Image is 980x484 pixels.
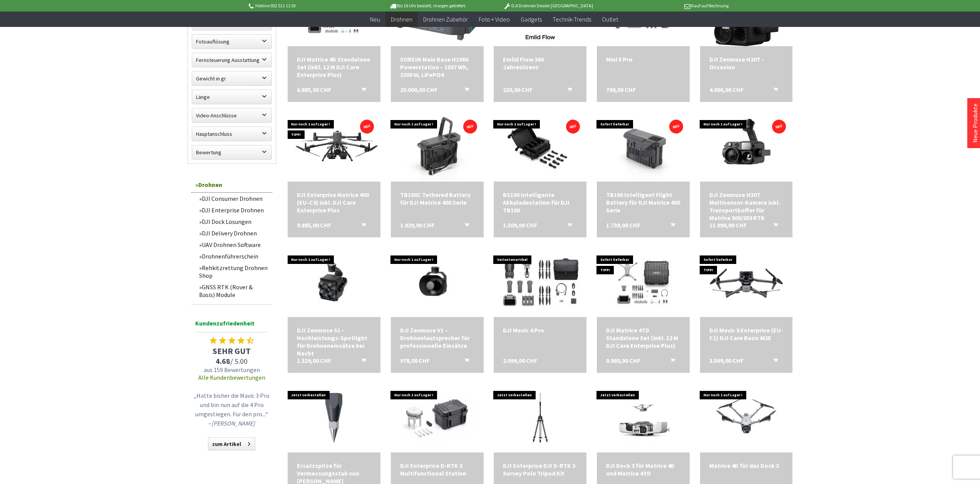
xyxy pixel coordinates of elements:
[455,86,474,96] button: In den Warenkorb
[195,239,272,250] a: UAV Drohnen Software
[700,112,792,182] img: DJI Zenmuse H30T Multisensor-Kamera inkl. Transportkoffer für Matrice 300/350 RTK
[400,326,474,349] a: DJI Zenmuse V1 – Drohnenlautsprecher für professionelle Einsätze 978,00 CHF In den Warenkorb
[503,462,577,477] div: DJI Enterprise DJI D-RTK 3 Survey Pole Tripod Kit
[391,383,483,452] img: DJI Enterprise D-RTK 3 Multifunctional Station
[195,250,272,262] a: Drohnenführerschein
[709,221,747,229] span: 11.990,00 CHF
[606,191,680,214] a: TB100 Intelligent Flight Battery für DJI Matrice 400 Serie 1.739,00 CHF In den Warenkorb
[709,326,784,342] a: DJI Mavic 3 Enterprise (EU-C1) DJI Care Basic M3E 3.569,00 CHF In den Warenkorb
[606,55,680,63] div: Mini 5 Pro
[596,12,623,27] a: Outlet
[365,12,385,27] a: Neu
[352,86,370,96] button: In den Warenkorb
[195,193,272,204] a: DJI Consumer Drohnen
[503,357,537,364] span: 2.099,00 CHF
[709,55,784,71] a: DJI Zenmuse H20T - Occasion 4.000,00 CHF In den Warenkorb
[193,391,270,428] p: „Hatte bisher die Mavic 3 Pro und bin nun auf die 4 Pro umgestiegen. Für den pro...“ –
[216,356,230,366] span: 4.68
[503,55,577,71] a: Emlid Flow 360 Jahreslizenz 220,00 CHF In den Warenkorb
[195,204,272,216] a: DJI Enterprise Drohnen
[764,357,782,367] button: In den Warenkorb
[503,86,533,93] span: 220,00 CHF
[558,221,576,231] button: In den Warenkorb
[709,191,784,222] a: DJI Zenmuse H30T Multisensor-Kamera inkl. Transportkoffer für Matrice 300/350 RTK 11.990,00 CHF I...
[368,1,488,10] p: Bis 16 Uhr bestellt, morgen geliefert.
[288,248,380,317] img: DJI Zenmuse S1 – Hochleistungs-Spotlight für Drohneneinsätze bei Nacht
[547,12,596,27] a: Technik-Trends
[606,326,680,349] div: DJI Matrice 4TD Standalone Set (inkl. 12 M DJI Care Enterprise Plus)
[191,356,272,366] span: / 5.00
[709,462,784,469] a: Matrice 4D für das Dock 3 5.106,00 CHF In den Warenkorb
[661,357,680,367] button: In den Warenkorb
[195,216,272,227] a: DJI Dock Lösungen
[700,383,792,452] img: Matrice 4D für das Dock 3
[423,15,468,23] span: Drohnen Zubehör
[661,221,680,231] button: In den Warenkorb
[391,112,483,182] img: TB100C Tethered Battery für DJI Matrice 400 Serie
[297,191,371,214] div: DJI Enterprise Matrice 400 (EU-C3) inkl. DJI Care Enterprise Plus
[391,15,412,23] span: Drohnen
[597,249,690,315] img: DJI Matrice 4TD Standalone Set (inkl. 12 M DJI Care Enterprise Plus)
[191,177,272,193] a: Drohnen
[195,281,272,300] a: GNSS RTK (Rover & Basis) Module
[606,357,640,364] span: 8.980,00 CHF
[370,15,380,23] span: Neu
[473,12,515,27] a: Foto + Video
[400,462,474,477] div: DJI Enterprise D-RTK 3 Multifunctional Station
[195,227,272,239] a: DJI Delivery Drohnen
[352,357,370,367] button: In den Warenkorb
[297,191,371,214] a: DJI Enterprise Matrice 400 (EU-C3) inkl. DJI Care Enterprise Plus 9.885,00 CHF In den Warenkorb
[455,357,474,367] button: In den Warenkorb
[488,1,608,10] p: DJI Drohnen Dealer [GEOGRAPHIC_DATA]
[709,55,784,71] div: DJI Zenmuse H20T - Occasion
[606,221,640,229] span: 1.739,00 CHF
[192,108,271,122] label: Video-Anschlüsse
[400,462,474,477] a: DJI Enterprise D-RTK 3 Multifunctional Station 1.643,00 CHF In den Warenkorb
[195,318,268,332] span: Kundenzufriedenheit
[288,121,380,173] img: DJI Enterprise Matrice 400 (EU-C3) inkl. DJI Care Enterprise Plus
[553,15,591,23] span: Technik-Trends
[455,221,474,231] button: In den Warenkorb
[400,357,430,364] span: 978,00 CHF
[606,462,680,477] div: DJI Dock 3 für Matrice 4D und Matrice 4TD
[400,221,434,229] span: 1.929,00 CHF
[192,72,271,85] label: Gewicht in gr
[191,366,272,374] span: aus 159 Bewertungen
[297,86,331,93] span: 6.885,00 CHF
[400,86,437,93] span: 20.000,00 CHF
[503,326,577,334] div: DJI Mavic 4 Pro
[198,374,265,381] a: Alle Kundenbewertungen
[494,383,586,452] img: DJI Enterprise DJI D-RTK 3 Survey Pole Tripod Kit
[515,12,547,27] a: Gadgets
[558,86,576,96] button: In den Warenkorb
[391,248,483,317] img: DJI Zenmuse V1 – Drohnenlautsprecher für professionelle Einsätze
[211,419,255,427] em: [PERSON_NAME]
[297,357,331,364] span: 1.329,00 CHF
[248,1,368,10] p: Hotline 032 511 11 03
[400,55,474,78] a: SOREIN Main Base H1060 Powerstation – 1037 Wh, 2200 W, LiFePO4 20.000,00 CHF In den Warenkorb
[606,462,680,477] a: DJI Dock 3 für Matrice 4D und Matrice 4TD 13.317,00 CHF In den Warenkorb
[297,326,371,357] a: DJI Zenmuse S1 – Hochleistungs-Spotlight für Drohneneinsätze bei Nacht 1.329,00 CHF In den Warenkorb
[299,383,369,452] img: Ersatzspitze für Vermessungsstab von Emlid
[764,86,782,96] button: In den Warenkorb
[192,127,271,141] label: Hauptanschluss
[606,55,680,63] a: Mini 5 Pro 799,00 CHF
[608,383,678,452] img: DJI Dock 3 für Matrice 4D und Matrice 4TD
[400,191,474,206] a: TB100C Tethered Battery für DJI Matrice 400 Serie 1.929,00 CHF In den Warenkorb
[494,112,586,182] img: BS100 Intelligente Akkuladestation für DJI TB100
[192,90,271,104] label: Länge
[606,191,680,214] div: TB100 Intelligent Flight Battery für DJI Matrice 400 Serie
[521,15,542,23] span: Gadgets
[352,221,370,231] button: In den Warenkorb
[208,437,255,451] a: zum Artikel
[700,256,793,309] img: DJI Mavic 3 Enterprise (EU-C1) DJI Care Basic M3E
[606,86,636,93] span: 799,00 CHF
[709,86,744,93] span: 4.000,00 CHF
[709,357,744,364] span: 3.569,00 CHF
[494,248,586,317] img: DJI Mavic 4 Pro
[385,12,418,27] a: Drohnen
[597,112,689,182] img: TB100 Intelligent Flight Battery für DJI Matrice 400 Serie
[297,221,331,229] span: 9.885,00 CHF
[400,191,474,206] div: TB100C Tethered Battery für DJI Matrice 400 Serie
[503,55,577,71] div: Emlid Flow 360 Jahreslizenz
